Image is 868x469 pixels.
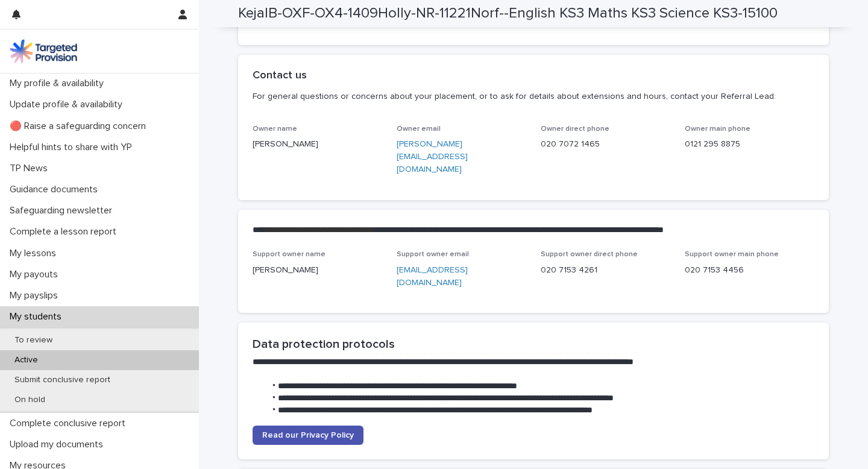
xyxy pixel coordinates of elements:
span: Owner main phone [685,125,750,133]
h2: Contact us [253,69,307,83]
p: Submit conclusive report [5,375,120,385]
p: Complete a lesson report [5,226,126,238]
span: Owner direct phone [541,125,609,133]
p: My students [5,311,71,323]
p: Complete conclusive report [5,418,135,429]
a: [EMAIL_ADDRESS][DOMAIN_NAME] [397,266,468,287]
p: On hold [5,395,55,405]
p: [PERSON_NAME] [253,264,382,277]
p: 020 7153 4456 [685,264,814,277]
h2: KejalB-OXF-OX4-1409Holly-NR-11221Norf--English KS3 Maths KS3 Science KS3-15100 [238,5,778,22]
span: Support owner main phone [685,251,779,258]
p: For general questions or concerns about your placement, or to ask for details about extensions an... [253,91,810,102]
p: TP News [5,163,57,174]
a: Read our Privacy Policy [253,426,363,445]
span: Support owner direct phone [541,251,638,258]
p: Guidance documents [5,184,107,195]
span: Read our Privacy Policy [262,431,354,439]
p: [PERSON_NAME] [253,138,382,151]
p: Safeguarding newsletter [5,205,122,216]
span: Owner email [397,125,441,133]
a: [PERSON_NAME][EMAIL_ADDRESS][DOMAIN_NAME] [397,140,468,174]
p: My payslips [5,290,68,301]
p: 🔴 Raise a safeguarding concern [5,121,156,132]
p: My lessons [5,248,66,259]
p: Helpful hints to share with YP [5,142,142,153]
h2: Data protection protocols [253,337,814,351]
p: 0121 295 8875 [685,138,814,151]
p: My profile & availability [5,78,113,89]
p: 020 7153 4261 [541,264,670,277]
p: Upload my documents [5,439,113,450]
img: M5nRWzHhSzIhMunXDL62 [10,39,77,63]
span: Owner name [253,125,297,133]
p: Active [5,355,48,365]
span: Support owner email [397,251,469,258]
span: Support owner name [253,251,325,258]
p: To review [5,335,62,345]
p: My payouts [5,269,68,280]
p: Update profile & availability [5,99,132,110]
p: 020 7072 1465 [541,138,670,151]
